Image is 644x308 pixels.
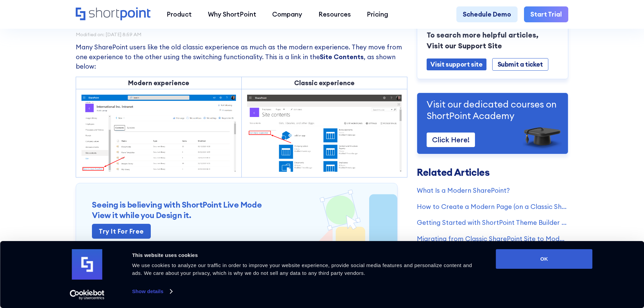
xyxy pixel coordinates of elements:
div: Resources [318,9,351,19]
a: Try it for free [92,224,151,239]
div: Product [167,9,192,19]
div: Company [272,9,302,19]
a: Show details [132,286,172,297]
a: Submit a ticket [492,58,548,70]
a: How to Create a Modern Page (on a Classic SharePoint Site) [417,202,568,211]
div: Why ShortPoint [208,9,256,19]
div: Modified on: [DATE] 8:59 AM [76,32,407,37]
a: Getting Started with ShortPoint Theme Builder - Classic SharePoint Sites (Part 1) [417,218,568,228]
h3: Seeing is believing with ShortPoint Live Mode View it while you Design it. [92,199,381,220]
button: OK [496,249,593,269]
strong: Modern experience [128,79,189,87]
p: Visit our dedicated courses on ShortPoint Academy [427,98,558,121]
a: Start Trial [524,6,568,23]
a: Migrating from Classic SharePoint Site to Modern SharePoint Site (SharePoint Online) [417,234,568,243]
a: Home [76,7,150,21]
strong: Classic experience [294,79,355,87]
a: Product [159,6,200,23]
a: Click Here! [427,132,475,147]
h3: Related Articles [417,168,568,177]
span: We use cookies to analyze our traffic in order to improve your website experience, provide social... [132,262,472,276]
p: To search more helpful articles, Visit our Support Site [427,29,558,51]
img: logo [72,249,102,280]
p: Many SharePoint users like the old classic experience as much as the modern experience. They move... [76,42,407,71]
div: Pricing [367,9,388,19]
a: Usercentrics Cookiebot - opens in a new window [57,290,117,300]
a: Resources [310,6,359,23]
a: Company [264,6,310,23]
a: Pricing [359,6,397,23]
a: What Is a Modern SharePoint? [417,185,568,195]
a: Why ShortPoint [200,6,264,23]
a: Schedule Demo [456,6,518,23]
a: Visit support site [427,58,486,70]
strong: Site Contents [320,53,364,61]
div: This website uses cookies [132,251,481,259]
